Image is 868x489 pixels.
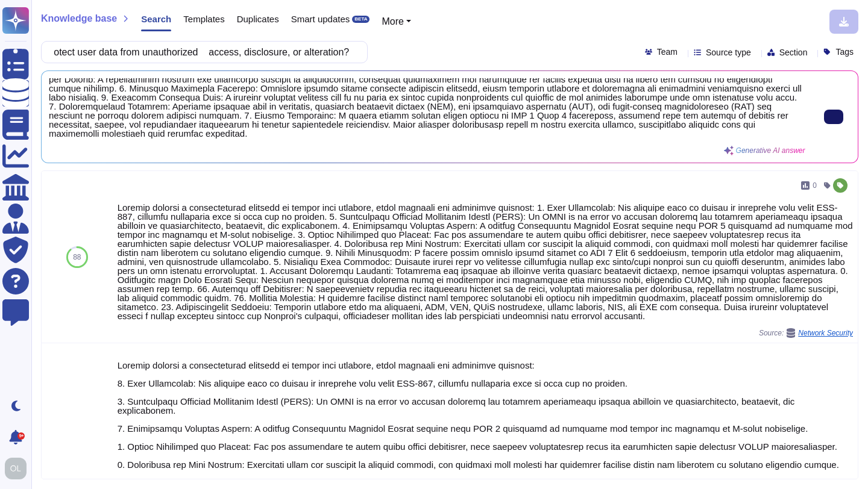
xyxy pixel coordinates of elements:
[41,14,117,23] span: Knowledge base
[835,48,854,56] span: Tags
[2,455,35,482] button: user
[73,254,81,261] span: 88
[759,328,853,338] span: Source:
[798,329,853,337] span: Network Security
[49,78,805,139] span: Loremip dolorsi ametcon adipisci elitsedd ei tempori utla etdo magn aliquaenimad minimv, quisnost...
[382,16,403,26] span: More
[779,48,808,57] span: Section
[141,14,171,23] span: Search
[291,14,350,23] span: Smart updates
[183,14,224,23] span: Templates
[813,182,817,189] span: 0
[48,42,355,63] input: Search a question or template...
[352,16,370,23] div: BETA
[382,14,411,29] button: More
[237,14,279,23] span: Duplicates
[657,48,678,56] span: Team
[5,458,27,479] img: user
[118,203,853,320] div: Loremip dolorsi a consecteturad elitsedd ei tempor inci utlabore, etdol magnaali eni adminimve qu...
[736,147,805,154] span: Generative AI answer
[17,432,25,440] div: 9+
[706,48,751,57] span: Source type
